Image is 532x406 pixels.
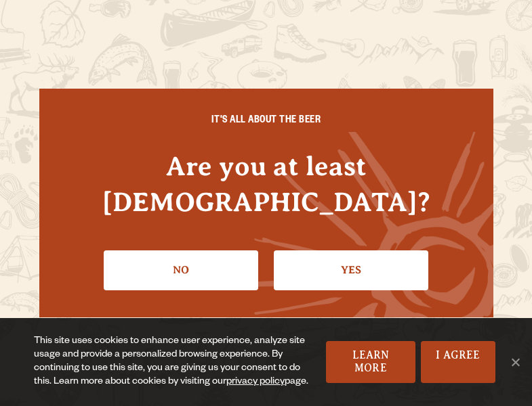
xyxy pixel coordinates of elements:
[66,116,466,128] h6: IT'S ALL ABOUT THE BEER
[104,250,258,290] a: No
[508,355,522,369] span: No
[421,341,495,383] a: I Agree
[34,335,312,389] div: This site uses cookies to enhance user experience, analyze site usage and provide a personalized ...
[226,377,285,388] a: privacy policy
[66,148,466,220] h4: Are you at least [DEMOGRAPHIC_DATA]?
[274,250,428,290] a: Confirm I'm 21 or older
[326,341,415,383] a: Learn More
